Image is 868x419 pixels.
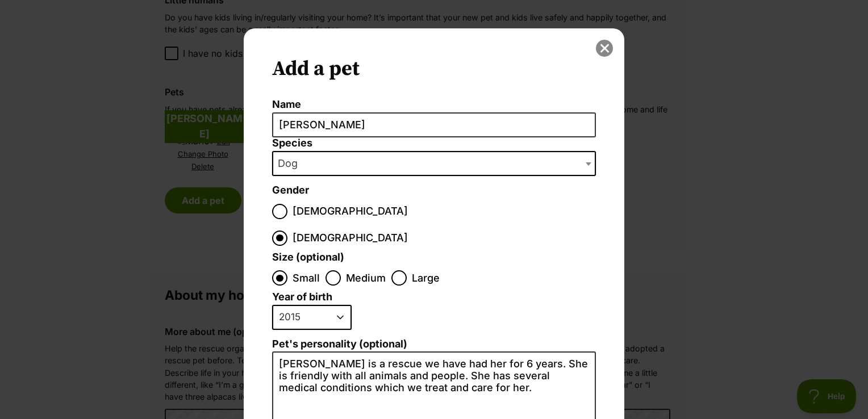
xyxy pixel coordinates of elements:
[412,270,440,286] span: Large
[272,338,596,350] label: Pet's personality (optional)
[272,291,332,303] label: Year of birth
[272,99,596,111] label: Name
[293,204,408,219] span: [DEMOGRAPHIC_DATA]
[346,270,386,286] span: Medium
[596,40,613,57] button: close
[272,252,344,263] label: Size (optional)
[293,231,408,246] span: [DEMOGRAPHIC_DATA]
[272,151,596,176] span: Dog
[293,270,320,286] span: Small
[272,185,309,196] label: Gender
[272,57,596,82] h2: Add a pet
[273,156,309,171] span: Dog
[272,137,596,149] label: Species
